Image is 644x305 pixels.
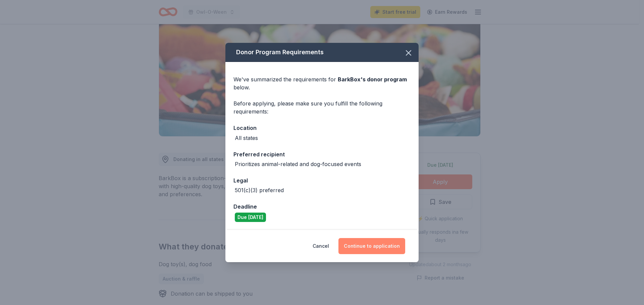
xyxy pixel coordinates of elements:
div: Deadline [233,202,411,211]
div: Prioritizes animal-related and dog-focused events [235,160,361,168]
div: Location [233,124,411,132]
div: 501(c)(3) preferred [235,186,284,194]
div: Before applying, please make sure you fulfill the following requirements: [233,99,411,116]
div: We've summarized the requirements for below. [233,75,411,91]
div: Donor Program Requirements [225,43,419,62]
button: Cancel [313,238,329,254]
div: All states [235,134,258,142]
div: Legal [233,176,411,185]
button: Continue to application [338,238,405,254]
div: Due [DATE] [235,213,266,222]
span: BarkBox 's donor program [338,76,407,83]
div: Preferred recipient [233,150,411,159]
